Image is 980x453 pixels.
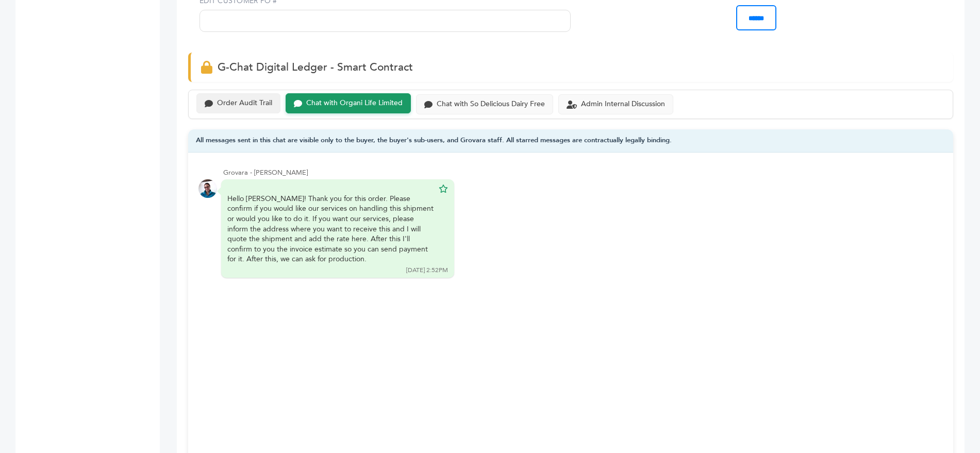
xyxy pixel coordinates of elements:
div: All messages sent in this chat are visible only to the buyer, the buyer's sub-users, and Grovara ... [188,129,953,153]
div: Hello [PERSON_NAME]! Thank you for this order. Please confirm if you would like our services on h... [227,194,434,264]
div: Admin Internal Discussion [581,100,665,109]
div: Chat with Organi Life Limited [306,99,403,108]
div: Chat with So Delicious Dairy Free [437,100,545,109]
div: Order Audit Trail [217,99,272,108]
div: Grovara - [PERSON_NAME] [223,168,943,177]
div: [DATE] 2:52PM [406,266,448,275]
span: G-Chat Digital Ledger - Smart Contract [218,60,413,75]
